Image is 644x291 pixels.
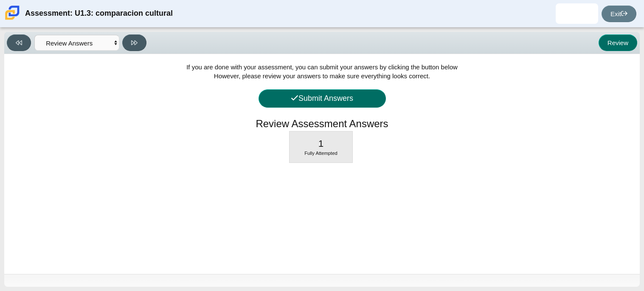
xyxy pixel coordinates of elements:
a: Carmen School of Science & Technology [3,16,21,23]
img: Carmen School of Science & Technology [3,4,21,22]
button: Submit Answers [259,89,386,108]
div: Assessment: U1.3: comparacion cultural [25,3,173,24]
span: 1 [318,138,324,149]
span: Fully Attempted [304,151,337,156]
h1: Review Assessment Answers [256,117,388,131]
span: If you are done with your assessment, you can submit your answers by clicking the button below Ho... [186,63,458,80]
a: Exit [602,6,636,22]
button: Review [599,34,637,51]
img: daisey.mondragon.sOfyB6 [570,7,584,20]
